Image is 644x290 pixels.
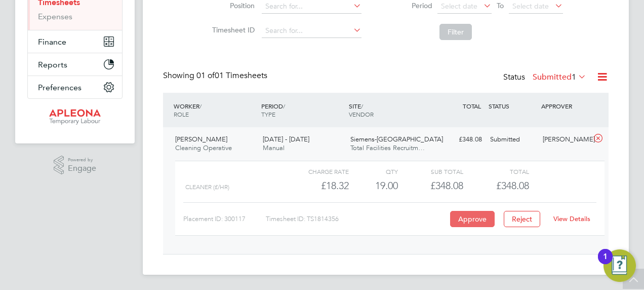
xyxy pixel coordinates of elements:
span: 01 of [196,70,215,81]
div: £348.08 [433,131,486,148]
span: Finance [38,37,66,47]
span: Total Facilities Recruitm… [350,143,425,152]
button: Filter [439,24,472,40]
img: apleona-logo-retina.png [49,109,101,125]
div: £18.32 [284,177,349,194]
span: £348.08 [496,179,529,192]
div: £348.08 [398,177,463,194]
div: STATUS [486,97,539,115]
span: Siemens-[GEOGRAPHIC_DATA] [350,135,443,143]
span: [PERSON_NAME] [175,135,227,143]
span: [DATE] - [DATE] [263,135,309,143]
span: Select date [512,2,549,11]
div: Submitted [486,131,539,148]
div: Timesheet ID: TS1814356 [266,211,448,227]
label: Position [209,1,255,10]
label: Timesheet ID [209,25,255,34]
span: 01 Timesheets [196,70,267,81]
span: TOTAL [463,102,481,110]
span: VENDOR [349,110,374,118]
span: / [361,102,363,110]
span: Select date [441,2,477,11]
div: 19.00 [349,177,398,194]
span: / [199,102,202,110]
button: Reports [28,53,122,76]
span: 1 [572,72,576,82]
div: SITE [346,97,434,123]
div: 1 [603,257,608,270]
div: Showing [163,70,269,81]
a: Powered byEngage [54,156,97,175]
span: Preferences [38,83,82,92]
div: Placement ID: 300117 [183,211,266,227]
a: Go to home page [27,109,123,125]
label: Submitted [533,72,586,82]
button: Approve [450,211,495,227]
span: / [283,102,285,110]
div: WORKER [171,97,259,123]
div: [PERSON_NAME] [539,131,591,148]
div: Sub Total [398,165,463,177]
button: Reject [504,211,540,227]
label: Period [387,1,432,10]
span: TYPE [261,110,275,118]
span: Engage [68,164,96,173]
span: Reports [38,60,67,69]
button: Open Resource Center, 1 new notification [603,249,636,282]
span: cleaner (£/HR) [185,184,229,191]
div: Status [503,70,588,85]
a: Expenses [38,12,72,21]
div: PERIOD [259,97,346,123]
input: Search for... [262,24,361,38]
a: View Details [553,214,590,223]
span: Powered by [68,156,96,164]
span: Manual [263,143,285,152]
div: APPROVER [539,97,591,115]
div: Charge rate [284,165,349,177]
div: QTY [349,165,398,177]
span: ROLE [174,110,189,118]
div: Total [463,165,529,177]
span: Cleaning Operative [175,143,232,152]
button: Finance [28,30,122,53]
button: Preferences [28,76,122,98]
